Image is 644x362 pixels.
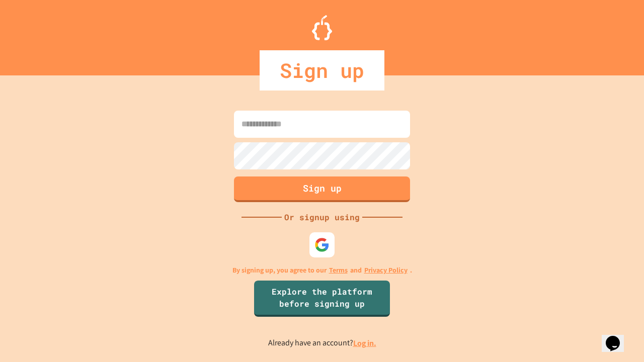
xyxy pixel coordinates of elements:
[314,237,330,252] img: google-icon.svg
[329,265,348,276] a: Terms
[312,15,332,40] img: Logo.svg
[364,265,408,276] a: Privacy Policy
[254,281,390,317] a: Explore the platform before signing up
[282,211,362,223] div: Or signup using
[602,322,634,352] iframe: chat widget
[234,176,410,202] button: Sign up
[353,338,376,348] a: Log in.
[560,278,634,321] iframe: chat widget
[232,265,412,276] p: By signing up, you agree to our and .
[260,50,384,90] div: Sign up
[268,337,376,349] p: Already have an account?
